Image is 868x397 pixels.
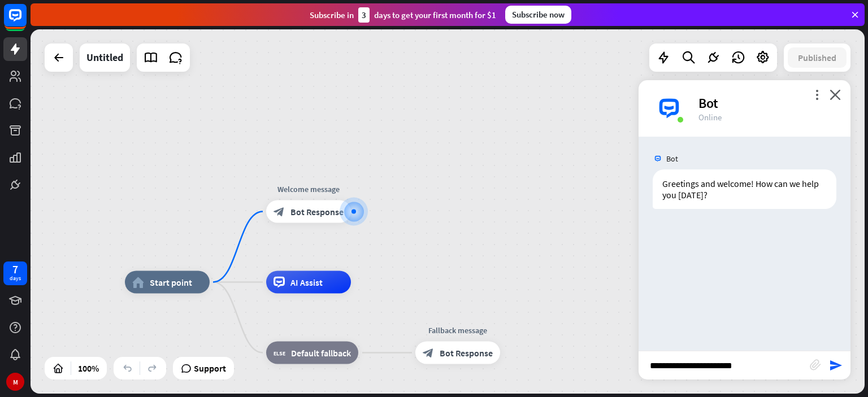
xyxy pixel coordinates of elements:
i: block_bot_response [423,347,434,359]
div: Subscribe in days to get your first month for $1 [310,7,496,23]
i: send [829,359,843,372]
div: Bot [698,94,837,112]
span: Bot Response [440,347,493,359]
div: 3 [358,7,370,23]
i: more_vert [811,89,822,100]
span: Support [194,359,226,377]
button: Published [788,47,847,68]
span: Default fallback [291,347,351,359]
div: days [10,274,21,282]
i: close [830,89,841,100]
button: Open LiveChat chat widget [9,5,43,38]
div: Untitled [86,43,123,72]
i: block_fallback [274,347,285,359]
div: Subscribe now [505,6,571,24]
div: 7 [12,264,18,274]
div: Fallback message [407,325,509,336]
div: 100% [75,359,102,377]
div: M [6,373,24,391]
i: block_attachment [810,359,821,370]
a: 7 days [3,261,27,285]
span: Bot Response [290,206,344,217]
span: AI Assist [290,277,323,288]
div: Online [698,112,837,123]
div: Greetings and welcome! How can we help you [DATE]? [653,169,836,209]
i: block_bot_response [274,206,285,217]
span: Start point [150,277,192,288]
span: Bot [666,154,678,164]
i: home_2 [132,277,144,288]
div: Welcome message [258,184,359,195]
